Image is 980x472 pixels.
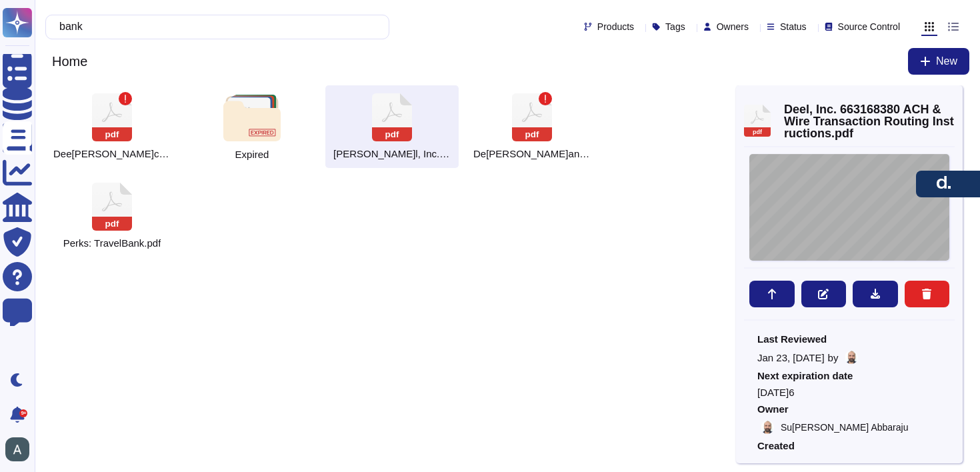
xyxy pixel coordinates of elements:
span: Perks: TravelBank.pdf [63,237,161,249]
div: by [757,351,941,364]
span: Deel, Inc. 663168380 ACH & Wire Transaction Routing Instructions.pdf [784,103,955,139]
span: Jan 23, [DATE] [757,353,825,363]
span: Su[PERSON_NAME] Abbaraju [781,423,908,432]
span: Owners [717,22,749,31]
span: Tags [665,22,685,31]
button: user [3,435,39,464]
img: user [761,421,774,434]
span: [DATE]6 [757,387,941,397]
span: Created [757,441,941,451]
div: 9+ [19,409,27,417]
span: Home [45,51,94,71]
img: user [5,437,29,461]
button: Delete [905,281,950,307]
span: Deel, Inc. 663168380 ACH & Wire Transaction Routing Instructions.pdf [333,148,451,160]
span: Status [780,22,807,31]
img: folder [223,95,280,141]
span: Deel Inc - Bank Account Confirmation.pdf [53,148,171,160]
input: Search by keywords [53,15,375,39]
button: Download [853,281,898,307]
img: user [845,351,858,364]
span: Expired [235,149,269,159]
span: New [936,56,957,67]
span: Last Reviewed [757,334,941,344]
button: Move to... [749,281,795,307]
button: New [908,48,969,75]
span: Products [597,22,634,31]
span: Owner [757,404,941,414]
span: Source Control [838,22,900,31]
span: Deel's accounts used for client pay-ins in different countries.pdf [473,148,591,160]
span: Next expiration date [757,371,941,381]
button: Edit [801,281,847,307]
